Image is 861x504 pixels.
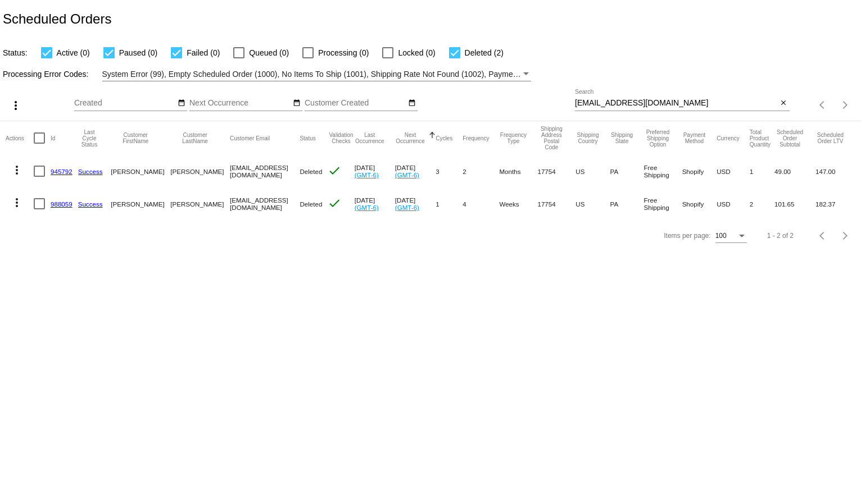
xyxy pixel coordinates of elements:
mat-cell: [DATE] [355,155,395,187]
a: (GMT-6) [395,204,419,211]
mat-select: Items per page: [715,232,747,240]
span: Queued (0) [249,46,289,59]
a: 945792 [51,168,72,175]
mat-cell: 2 [750,187,774,220]
span: Processing (0) [318,46,369,59]
button: Change sorting for Cycles [436,135,452,141]
mat-cell: 101.65 [774,187,815,220]
button: Previous page [812,224,834,247]
span: Deleted [300,200,322,208]
input: Customer Created [305,99,406,108]
button: Previous page [812,94,834,116]
mat-cell: [PERSON_NAME] [170,187,230,220]
button: Next page [834,94,857,116]
mat-cell: 4 [463,187,499,220]
mat-header-cell: Actions [6,121,34,155]
mat-icon: close [780,99,787,108]
button: Change sorting for PreferredShippingOption [644,129,672,148]
mat-cell: US [575,155,610,187]
mat-cell: 3 [436,155,463,187]
button: Change sorting for PaymentMethod.Type [682,132,707,144]
mat-cell: Weeks [499,187,537,220]
mat-icon: date_range [408,99,416,108]
mat-cell: [EMAIL_ADDRESS][DOMAIN_NAME] [230,155,300,187]
button: Clear [778,98,790,109]
button: Change sorting for Subtotal [774,129,805,148]
button: Change sorting for CustomerFirstName [111,132,160,144]
button: Next page [834,224,857,247]
span: Paused (0) [119,46,157,59]
button: Change sorting for LifetimeValue [815,132,845,144]
button: Change sorting for ShippingCountry [575,132,600,144]
div: Items per page: [664,232,710,240]
mat-cell: 2 [463,155,499,187]
button: Change sorting for LastOccurrenceUtc [355,132,385,144]
mat-header-cell: Total Product Quantity [750,121,774,155]
span: Deleted (2) [465,46,504,59]
button: Change sorting for Frequency [463,135,489,141]
button: Change sorting for CurrencyIso [717,135,740,141]
mat-cell: Shopify [682,187,717,220]
mat-cell: US [575,187,610,220]
button: Change sorting for NextOccurrenceUtc [395,132,425,144]
a: Success [78,200,103,208]
button: Change sorting for FrequencyType [499,132,527,144]
input: Created [74,99,175,108]
button: Change sorting for CustomerLastName [170,132,220,144]
mat-cell: [PERSON_NAME] [170,155,230,187]
a: Success [78,168,103,175]
mat-select: Filter by Processing Error Codes [102,67,532,81]
div: 1 - 2 of 2 [767,232,794,240]
mat-cell: 49.00 [774,155,815,187]
mat-cell: [EMAIL_ADDRESS][DOMAIN_NAME] [230,187,300,220]
mat-cell: USD [717,155,750,187]
mat-cell: PA [610,155,644,187]
mat-cell: Shopify [682,155,717,187]
mat-icon: more_vert [9,99,22,112]
mat-cell: [DATE] [395,187,436,220]
input: Next Occurrence [189,99,291,108]
mat-cell: [DATE] [355,187,395,220]
mat-cell: 17754 [537,187,575,220]
mat-cell: Free Shipping [644,155,682,187]
a: (GMT-6) [355,171,379,178]
span: Status: [3,48,28,57]
button: Change sorting for Status [300,135,315,141]
mat-cell: 182.37 [815,187,855,220]
mat-cell: 17754 [537,155,575,187]
mat-cell: 147.00 [815,155,855,187]
mat-cell: Months [499,155,537,187]
mat-cell: Free Shipping [644,187,682,220]
mat-icon: date_range [293,99,301,108]
mat-cell: [PERSON_NAME] [111,155,170,187]
a: (GMT-6) [395,171,419,178]
mat-cell: PA [610,187,644,220]
mat-cell: 1 [436,187,463,220]
button: Change sorting for ShippingState [610,132,634,144]
span: Processing Error Codes: [3,70,89,79]
button: Change sorting for LastProcessingCycleId [78,129,101,148]
mat-icon: more_vert [10,196,24,209]
mat-cell: [PERSON_NAME] [111,187,170,220]
button: Change sorting for Id [51,135,55,141]
span: 100 [715,232,727,240]
mat-icon: date_range [178,99,185,108]
mat-cell: USD [717,187,750,220]
h2: Scheduled Orders [3,11,111,27]
mat-icon: check [328,196,341,210]
input: Search [575,99,778,108]
a: 988059 [51,200,72,208]
span: Deleted [300,168,322,175]
button: Change sorting for ShippingPostcode [537,126,565,150]
mat-header-cell: Validation Checks [328,121,354,155]
a: (GMT-6) [355,204,379,211]
mat-icon: check [328,164,341,177]
button: Change sorting for CustomerEmail [230,135,270,141]
span: Active (0) [57,46,90,59]
mat-cell: [DATE] [395,155,436,187]
span: Locked (0) [398,46,435,59]
span: Failed (0) [187,46,220,59]
mat-cell: 1 [750,155,774,187]
mat-icon: more_vert [10,163,24,177]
